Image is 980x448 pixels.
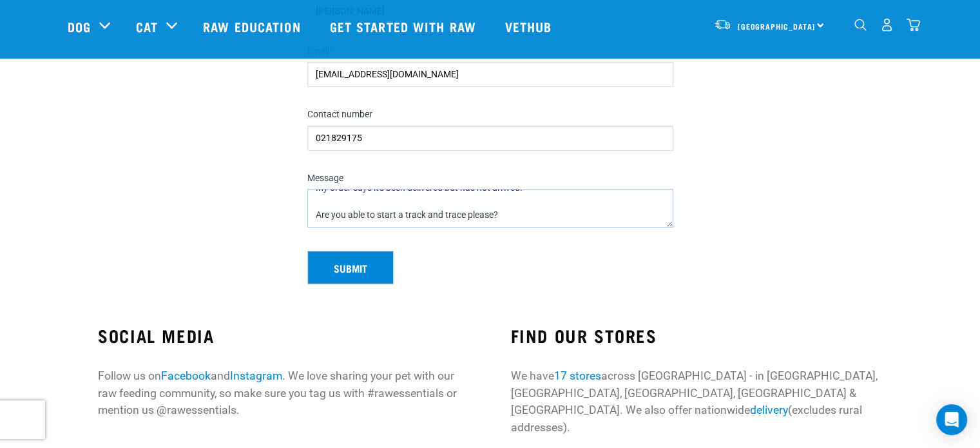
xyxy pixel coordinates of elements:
a: Instagram [230,369,282,382]
div: Open Intercom Messenger [936,404,967,435]
img: home-icon-1@2x.png [854,19,867,31]
a: Raw Education [190,1,316,52]
span: [GEOGRAPHIC_DATA] [738,24,816,28]
label: Message [307,173,673,184]
button: Submit [307,251,394,284]
a: Facebook [161,369,211,382]
a: Cat [136,17,158,36]
p: Follow us on and . We love sharing your pet with our raw feeding community, so make sure you tag ... [98,367,469,418]
img: home-icon@2x.png [907,18,920,32]
label: Contact number [307,109,673,121]
h3: SOCIAL MEDIA [98,326,469,346]
img: user.png [880,18,894,32]
img: van-moving.png [714,19,731,30]
a: Vethub [492,1,568,52]
a: Get started with Raw [317,1,492,52]
h3: FIND OUR STORES [510,326,881,346]
p: We have across [GEOGRAPHIC_DATA] - in [GEOGRAPHIC_DATA], [GEOGRAPHIC_DATA], [GEOGRAPHIC_DATA], [G... [510,367,881,436]
a: delivery [749,404,787,416]
a: 17 stores [553,369,600,382]
a: Dog [68,17,91,36]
